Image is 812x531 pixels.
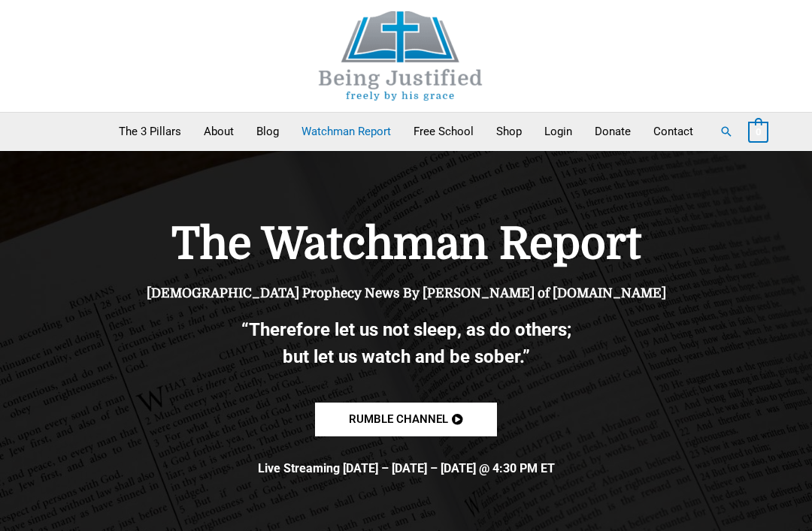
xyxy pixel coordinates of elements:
a: Login [533,113,583,150]
a: Blog [245,113,290,150]
h1: The Watchman Report [113,219,699,271]
a: Shop [485,113,533,150]
a: Donate [583,113,642,150]
a: The 3 Pillars [108,113,192,150]
a: Rumble channel [315,403,497,436]
a: Watchman Report [290,113,402,150]
nav: Primary Site Navigation [108,113,704,150]
a: Search button [720,125,733,138]
a: Free School [402,113,485,150]
b: “Therefore let us not sleep, as do others; [241,319,571,340]
span: 0 [756,126,761,137]
h4: [DEMOGRAPHIC_DATA] Prophecy News By [PERSON_NAME] of [DOMAIN_NAME] [113,286,699,301]
a: Contact [642,113,704,150]
b: Live Streaming [DATE] – [DATE] – [DATE] @ 4:30 PM ET [258,461,555,475]
img: Being Justified [288,11,514,101]
a: About [192,113,245,150]
span: Rumble channel [349,414,448,425]
a: View Shopping Cart, empty [748,125,768,138]
b: but let us watch and be sober.” [283,346,530,367]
